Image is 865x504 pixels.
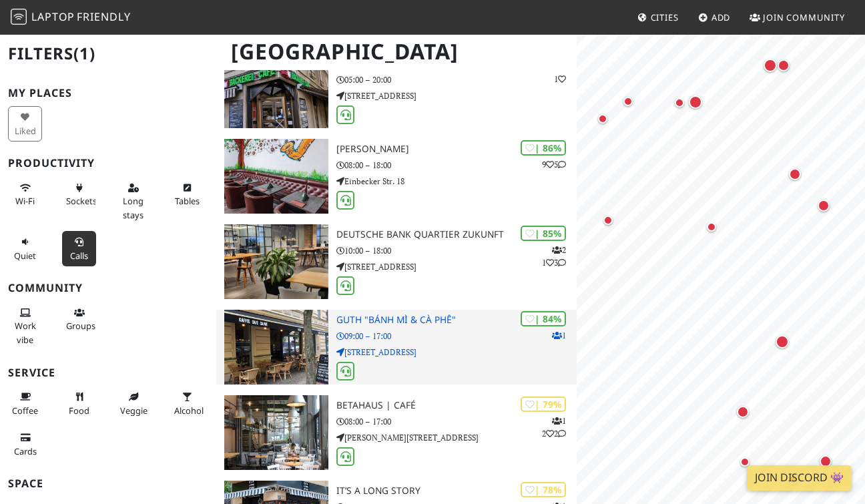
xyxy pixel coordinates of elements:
h2: Filters [8,33,208,74]
div: | 85% [521,226,566,241]
h3: Service [8,366,208,379]
button: Veggie [116,386,150,421]
span: Food [69,405,89,417]
h3: My Places [8,87,208,99]
span: Join Community [763,11,845,23]
button: Food [62,386,96,421]
a: LaptopFriendly LaptopFriendly [11,6,131,29]
div: Map marker [603,216,619,232]
button: Cards [8,427,42,462]
p: 10:00 – 18:00 [336,244,577,257]
img: betahaus | Café [224,395,328,470]
span: Credit cards [14,445,37,457]
span: Group tables [66,320,95,332]
p: [PERSON_NAME][STREET_ADDRESS] [336,431,577,444]
a: Ormado Kaffeehaus | 86% 95 [PERSON_NAME] 08:00 – 18:00 Einbecker Str. 18 [216,139,577,214]
div: | 79% [521,397,566,412]
button: Tables [170,177,204,212]
button: Work vibe [8,302,42,350]
a: Join Community [744,5,850,29]
h3: [PERSON_NAME] [336,144,577,155]
h3: betahaus | Café [336,400,577,411]
div: Map marker [675,98,691,114]
button: Coffee [8,386,42,421]
p: 1 [552,329,566,342]
div: | 78% [521,482,566,497]
button: Alcohol [170,386,204,421]
a: Cities [632,5,684,29]
p: [STREET_ADDRESS] [336,260,577,273]
div: Map marker [789,168,806,186]
span: Work-friendly tables [175,195,200,207]
span: Laptop [31,9,75,24]
h3: Productivity [8,157,208,170]
p: 9 5 [542,158,566,171]
div: | 86% [521,140,566,156]
span: Long stays [123,195,143,220]
span: Power sockets [66,195,97,207]
a: Add [693,5,736,29]
img: GUTH "BÁNH MÌ & CÀ PHÊ" [224,310,328,385]
button: Long stays [116,177,150,226]
a: GUTH "BÁNH MÌ & CÀ PHÊ" | 84% 1 GUTH "BÁNH MÌ & CÀ PHÊ" 09:00 – 17:00 [STREET_ADDRESS] [216,310,577,385]
h3: Community [8,282,208,294]
p: 09:00 – 17:00 [336,330,577,342]
img: Deutsche Bank Quartier Zukunft [224,224,328,299]
span: Friendly [77,9,130,24]
button: Sockets [62,177,96,212]
div: Map marker [820,455,837,473]
span: Coffee [12,405,38,417]
a: Join Discord 👾 [747,465,852,491]
img: Ormado Kaffeehaus [224,139,328,214]
p: 08:00 – 17:00 [336,415,577,428]
button: Calls [62,231,96,266]
h3: It’s a long story [336,485,577,497]
span: Quiet [14,250,36,262]
button: Groups [62,302,96,337]
span: Alcohol [174,405,204,417]
div: Map marker [623,97,639,113]
div: Map marker [598,114,614,130]
p: 1 2 2 [542,415,566,440]
span: (1) [73,42,95,64]
img: LaptopFriendly [11,9,27,25]
div: Map marker [740,457,756,473]
div: Map marker [707,222,723,238]
span: People working [15,320,36,345]
div: Map marker [689,95,707,114]
div: Map marker [778,59,795,77]
img: Da Back - Bistro / Da Bäckerei [224,53,328,128]
div: Map marker [764,59,782,77]
a: Deutsche Bank Quartier Zukunft | 85% 213 Deutsche Bank Quartier Zukunft 10:00 – 18:00 [STREET_ADD... [216,224,577,299]
span: Cities [651,11,679,23]
span: Veggie [120,405,148,417]
span: Add [711,11,731,23]
p: [STREET_ADDRESS] [336,89,577,102]
h1: [GEOGRAPHIC_DATA] [220,33,574,70]
div: Map marker [776,335,794,354]
div: | 84% [521,311,566,326]
p: Einbecker Str. 18 [336,175,577,188]
p: 2 1 3 [542,244,566,269]
h3: Space [8,477,208,490]
p: [STREET_ADDRESS] [336,346,577,358]
a: Da Back - Bistro / Da Bäckerei | 86% 1 Da Back - Bistro / Da Bäckerei 05:00 – 20:00 [STREET_ADDRESS] [216,53,577,128]
div: Map marker [818,200,835,217]
a: betahaus | Café | 79% 122 betahaus | Café 08:00 – 17:00 [PERSON_NAME][STREET_ADDRESS] [216,395,577,470]
p: 08:00 – 18:00 [336,159,577,172]
span: Video/audio calls [70,250,88,262]
button: Quiet [8,231,42,266]
h3: GUTH "BÁNH MÌ & CÀ PHÊ" [336,314,577,326]
span: Stable Wi-Fi [15,195,35,207]
h3: Deutsche Bank Quartier Zukunft [336,229,577,240]
button: Wi-Fi [8,177,42,212]
div: Map marker [737,406,754,423]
